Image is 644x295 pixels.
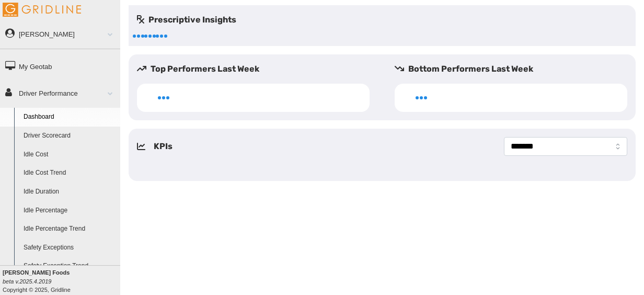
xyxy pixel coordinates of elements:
[3,278,51,285] i: beta v.2025.4.2019
[3,269,70,276] b: [PERSON_NAME] Foods
[19,257,120,276] a: Safety Exception Trend
[154,140,172,153] h5: KPIs
[19,183,120,201] a: Idle Duration
[137,14,236,26] h5: Prescriptive Insights
[19,239,120,257] a: Safety Exceptions
[137,63,378,75] h5: Top Performers Last Week
[3,3,81,17] img: Gridline
[19,220,120,239] a: Idle Percentage Trend
[19,127,120,145] a: Driver Scorecard
[19,201,120,220] a: Idle Percentage
[3,268,120,294] div: Copyright © 2025, Gridline
[19,108,120,127] a: Dashboard
[395,63,636,75] h5: Bottom Performers Last Week
[19,164,120,183] a: Idle Cost Trend
[19,145,120,164] a: Idle Cost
